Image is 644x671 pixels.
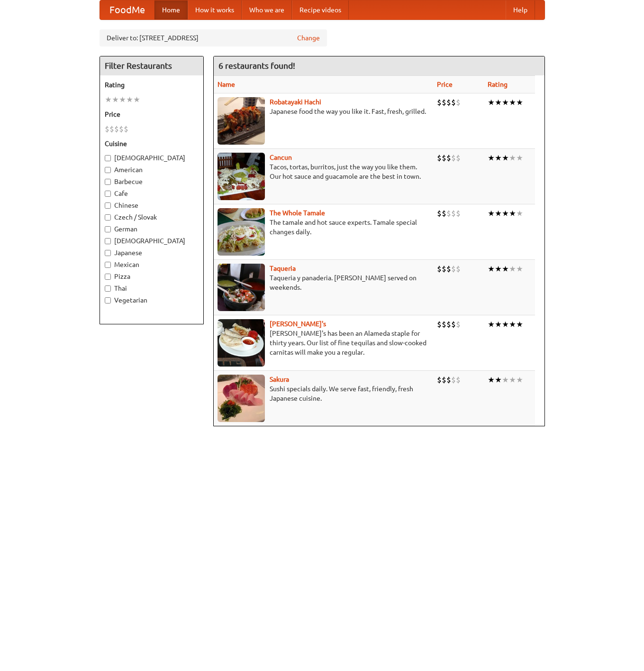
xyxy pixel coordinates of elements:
[218,218,429,237] p: The tamale and hot sauce experts. Tamale special changes daily.
[119,94,126,105] li: ★
[509,208,516,219] li: ★
[100,29,327,46] div: Deliver to: [STREET_ADDRESS]
[270,98,321,106] a: Robatayaki Hachi
[105,214,111,221] input: Czech / Slovak
[105,250,111,256] input: Japanese
[495,264,502,274] li: ★
[105,110,199,119] h5: Price
[105,248,199,257] label: Japanese
[105,124,109,134] li: $
[488,208,495,219] li: ★
[516,208,523,219] li: ★
[437,97,442,108] li: $
[126,94,133,105] li: ★
[442,375,446,385] li: $
[495,153,502,163] li: ★
[105,226,111,232] input: German
[446,208,451,219] li: $
[451,153,456,163] li: $
[456,97,461,108] li: $
[437,81,453,88] a: Price
[218,107,429,116] p: Japanese food the way you like it. Fast, fresh, grilled.
[105,179,111,185] input: Barbecue
[456,153,461,163] li: $
[446,264,451,274] li: $
[105,285,111,292] input: Thai
[218,208,265,256] img: wholetamale.jpg
[105,202,111,209] input: Chinese
[105,295,199,305] label: Vegetarian
[456,208,461,219] li: $
[270,376,289,383] b: Sakura
[437,153,442,163] li: $
[297,33,320,43] a: Change
[105,167,111,173] input: American
[188,0,242,19] a: How it works
[446,375,451,385] li: $
[292,0,349,19] a: Recipe videos
[270,265,296,272] a: Taqueria
[105,236,199,246] label: [DEMOGRAPHIC_DATA]
[488,319,495,330] li: ★
[105,260,199,269] label: Mexican
[502,319,509,330] li: ★
[509,264,516,274] li: ★
[105,139,199,148] h5: Cuisine
[270,320,326,328] a: [PERSON_NAME]'s
[105,177,199,186] label: Barbecue
[506,0,535,19] a: Help
[218,97,265,145] img: robatayaki.jpg
[516,153,523,163] li: ★
[437,264,442,274] li: $
[456,319,461,330] li: $
[502,97,509,108] li: ★
[502,153,509,163] li: ★
[133,94,140,105] li: ★
[495,375,502,385] li: ★
[509,319,516,330] li: ★
[516,264,523,274] li: ★
[218,329,429,357] p: [PERSON_NAME]'s has been an Alameda staple for thirty years. Our list of fine tequilas and slow-c...
[100,56,203,75] h4: Filter Restaurants
[119,124,124,134] li: $
[105,191,111,197] input: Cafe
[437,208,442,219] li: $
[105,153,199,163] label: [DEMOGRAPHIC_DATA]
[451,97,456,108] li: $
[488,97,495,108] li: ★
[100,0,154,19] a: FoodMe
[270,154,292,161] b: Cancun
[105,212,199,222] label: Czech / Slovak
[495,208,502,219] li: ★
[437,319,442,330] li: $
[218,384,429,403] p: Sushi specials daily. We serve fast, friendly, fresh Japanese cuisine.
[105,272,199,281] label: Pizza
[509,153,516,163] li: ★
[456,264,461,274] li: $
[446,319,451,330] li: $
[451,375,456,385] li: $
[442,208,446,219] li: $
[124,124,128,134] li: $
[270,209,325,217] a: The Whole Tamale
[218,375,265,422] img: sakura.jpg
[516,375,523,385] li: ★
[105,224,199,234] label: German
[488,153,495,163] li: ★
[516,319,523,330] li: ★
[105,155,111,161] input: [DEMOGRAPHIC_DATA]
[446,97,451,108] li: $
[488,375,495,385] li: ★
[105,262,111,268] input: Mexican
[218,273,429,292] p: Taqueria y panaderia. [PERSON_NAME] served on weekends.
[218,319,265,367] img: pedros.jpg
[502,264,509,274] li: ★
[105,165,199,175] label: American
[451,319,456,330] li: $
[509,375,516,385] li: ★
[451,264,456,274] li: $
